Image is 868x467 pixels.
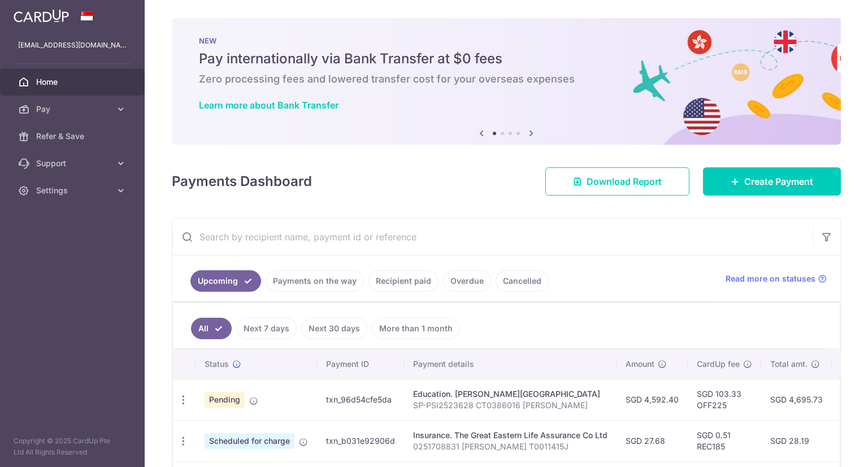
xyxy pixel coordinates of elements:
div: Insurance. The Great Eastern Life Assurance Co Ltd [413,430,607,441]
td: txn_b031e92906d [317,420,404,461]
input: Search by recipient name, payment id or reference [172,219,813,255]
span: Pending [205,392,245,408]
a: Learn more about Bank Transfer [199,100,338,111]
p: [EMAIL_ADDRESS][DOMAIN_NAME] [18,40,127,51]
a: Cancelled [496,270,549,292]
th: Payment details [404,349,617,379]
img: CardUp [14,9,69,23]
th: Payment ID [317,349,404,379]
td: SGD 103.33 OFF225 [688,379,761,420]
a: Next 7 days [236,318,297,339]
td: SGD 28.19 [761,420,832,461]
td: SGD 0.51 REC185 [688,420,761,461]
span: Read more on statuses [726,273,815,284]
a: Download Report [545,167,689,196]
h6: Zero processing fees and lowered transfer cost for your overseas expenses [199,72,814,86]
a: Next 30 days [301,318,367,339]
span: Amount [626,358,654,370]
span: Scheduled for charge [205,433,294,449]
td: SGD 27.68 [617,420,688,461]
a: Recipient paid [368,270,439,292]
p: 0251708831 [PERSON_NAME] T0011415J [413,441,607,452]
div: Education. [PERSON_NAME][GEOGRAPHIC_DATA] [413,388,607,400]
span: Total amt. [770,358,808,370]
span: Download Report [587,175,662,188]
span: Support [36,158,111,169]
td: SGD 4,592.40 [617,379,688,420]
span: Settings [36,185,111,196]
p: NEW [199,36,814,45]
img: Bank transfer banner [172,18,841,145]
span: Create Payment [744,175,813,188]
span: Refer & Save [36,131,111,142]
h4: Payments Dashboard [172,171,312,192]
td: SGD 4,695.73 [761,379,832,420]
span: Home [36,76,111,88]
p: SP-PSI2523628 CT0386016 [PERSON_NAME] [413,400,607,411]
a: All [191,318,232,339]
a: More than 1 month [372,318,460,339]
h5: Pay internationally via Bank Transfer at $0 fees [199,50,814,68]
span: Status [205,358,229,370]
span: CardUp fee [697,358,740,370]
td: txn_96d54cfe5da [317,379,404,420]
a: Create Payment [703,167,841,196]
a: Upcoming [190,270,261,292]
a: Overdue [443,270,491,292]
span: Pay [36,103,111,115]
a: Read more on statuses [726,273,827,284]
a: Payments on the way [266,270,364,292]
